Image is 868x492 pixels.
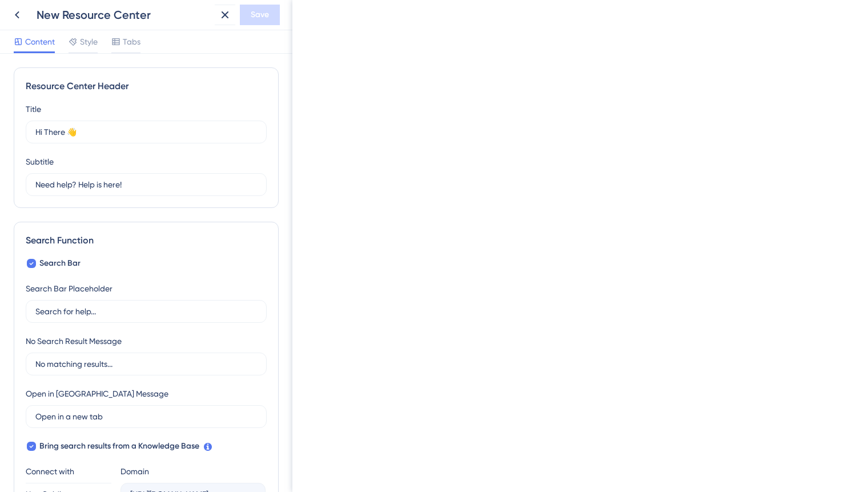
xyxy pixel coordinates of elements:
[35,410,257,423] input: Open in a new tab
[35,305,257,318] input: Search for help...
[26,79,267,93] div: Resource Center Header
[120,465,149,478] div: Domain
[26,102,41,116] div: Title
[26,334,122,348] div: No Search Result Message
[35,358,257,370] input: No matching results...
[80,35,98,49] span: Style
[26,282,112,295] div: Search Bar Placeholder
[251,8,269,22] span: Save
[26,465,111,478] div: Connect with
[26,155,54,169] div: Subtitle
[35,178,257,191] input: Description
[26,387,168,401] div: Open in [GEOGRAPHIC_DATA] Message
[39,439,199,453] span: Bring search results from a Knowledge Base
[123,35,140,49] span: Tabs
[39,257,81,270] span: Search Bar
[240,5,280,25] button: Save
[26,234,267,247] div: Search Function
[25,35,55,49] span: Content
[37,7,210,23] div: New Resource Center
[35,126,257,138] input: Title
